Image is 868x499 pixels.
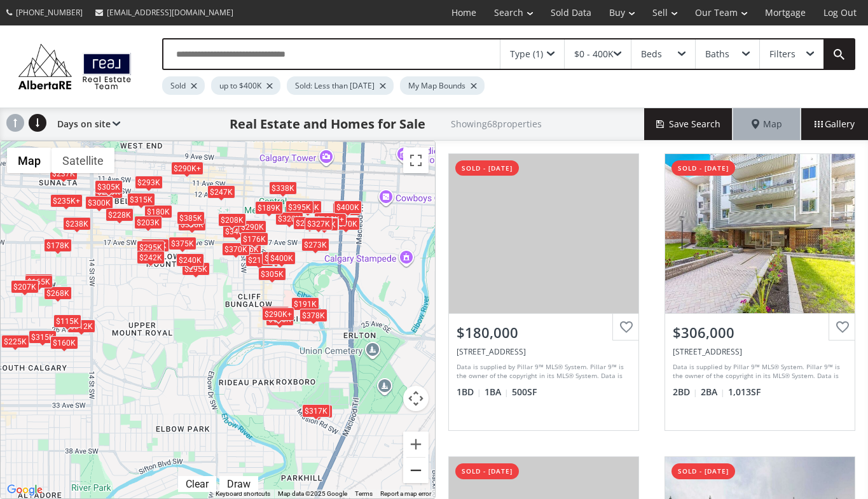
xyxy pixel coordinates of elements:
div: Sold: Less than [DATE] [287,76,394,95]
button: Toggle fullscreen view [403,148,429,173]
a: [EMAIL_ADDRESS][DOMAIN_NAME] [89,1,240,24]
button: Zoom out [403,458,429,483]
div: $312K [67,319,95,332]
span: 2 BA [701,386,725,398]
div: $317K [302,404,330,417]
div: $320K [275,212,303,225]
div: $371K [333,202,361,216]
span: Gallery [815,118,855,130]
div: $345K [222,225,250,238]
div: $238K [62,217,90,230]
div: $228K [106,207,134,221]
div: $275K [261,251,289,265]
div: $290K [238,220,266,234]
div: $191K [291,297,319,311]
img: Logo [13,41,137,92]
button: Keyboard shortcuts [216,489,270,498]
div: $247K [207,185,235,199]
div: $295K [181,262,209,276]
span: Map [752,118,782,130]
span: 2 BD [673,386,698,398]
span: [PHONE_NUMBER] [16,7,83,18]
div: $400K [267,251,295,265]
div: $305K [258,267,286,280]
img: Google [4,482,46,498]
div: Sold [162,76,205,95]
div: $242K [136,251,164,264]
div: Click to draw. [219,478,258,490]
span: [EMAIL_ADDRESS][DOMAIN_NAME] [107,7,233,18]
div: Beds [641,50,662,59]
div: $180K [144,204,172,218]
div: Click to clear. [178,478,216,490]
div: $160K [50,335,78,349]
a: Open this area in Google Maps (opens a new window) [4,482,46,498]
div: $207K [10,280,38,293]
div: $240K [176,253,203,267]
div: $300K [261,306,289,320]
button: Show street map [7,148,52,173]
div: $165K [25,275,53,288]
span: 1 BA [485,386,509,398]
div: Filters [769,50,796,59]
div: $215K [245,253,273,266]
div: My Map Bounds [400,76,485,95]
div: $235K+ [50,194,82,207]
div: $327K [304,216,332,230]
div: $306K [233,242,261,256]
div: $208K [217,213,245,226]
div: $280K [311,217,339,230]
div: 545 18 Avenue SW #109, Calgary, AB T2S 0C6 [673,346,847,357]
div: $176K [240,232,268,245]
div: $290K+ [170,161,203,174]
span: 1 BD [457,386,481,398]
div: $219K [94,185,122,198]
div: $365K [25,273,53,286]
span: 1,013 SF [728,386,761,398]
div: $306,000 [673,323,847,342]
h1: Real Estate and Homes for Sale [230,115,425,133]
div: $385K [177,211,205,224]
div: $400K [334,200,362,214]
div: $290K+ [262,307,294,320]
div: $378K [300,309,327,322]
div: $268K [44,286,72,299]
div: $273K [301,237,329,251]
a: sold - [DATE]$306,000[STREET_ADDRESS]Data is supplied by Pillar 9™ MLS® System. Pillar 9™ is the ... [652,141,868,444]
div: $178K [43,238,71,251]
div: $300K [85,196,113,209]
div: $203K [134,215,162,228]
button: Save Search [644,108,733,140]
div: $395K [285,200,313,214]
div: Data is supplied by Pillar 9™ MLS® System. Pillar 9™ is the owner of the copyright in its MLS® Sy... [673,362,844,381]
button: Map camera controls [403,386,429,411]
div: Type (1) [510,50,543,59]
div: Gallery [801,108,868,140]
div: $220K+ [314,213,347,226]
a: Report a map error [380,490,431,497]
div: Days on site [51,108,120,140]
span: 500 SF [512,386,537,398]
div: $370K [332,217,360,230]
div: Baths [705,50,729,59]
div: 1025 14 Avenue SW #415, Calgary, AB T2R 0N9 [457,346,631,357]
div: $0 - 400K [574,50,614,59]
div: $375K [168,236,196,250]
h2: Showing 68 properties [451,119,542,129]
button: Zoom in [403,432,429,457]
div: $295K [137,241,165,254]
div: Data is supplied by Pillar 9™ MLS® System. Pillar 9™ is the owner of the copyright in its MLS® Sy... [457,362,628,381]
div: $305K [95,180,123,193]
div: $315K [127,193,155,206]
button: Show satellite imagery [52,148,114,173]
div: Map [733,108,801,140]
div: $384K [294,200,322,214]
span: Map data ©2025 Google [278,490,347,497]
div: $180,000 [457,323,631,342]
div: Draw [224,478,254,490]
a: sold - [DATE]$180,000[STREET_ADDRESS]Data is supplied by Pillar 9™ MLS® System. Pillar 9™ is the ... [436,141,652,444]
a: Terms [355,490,373,497]
div: $315K [29,330,57,343]
div: $225K+ [293,216,326,229]
div: $189K [254,200,282,214]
